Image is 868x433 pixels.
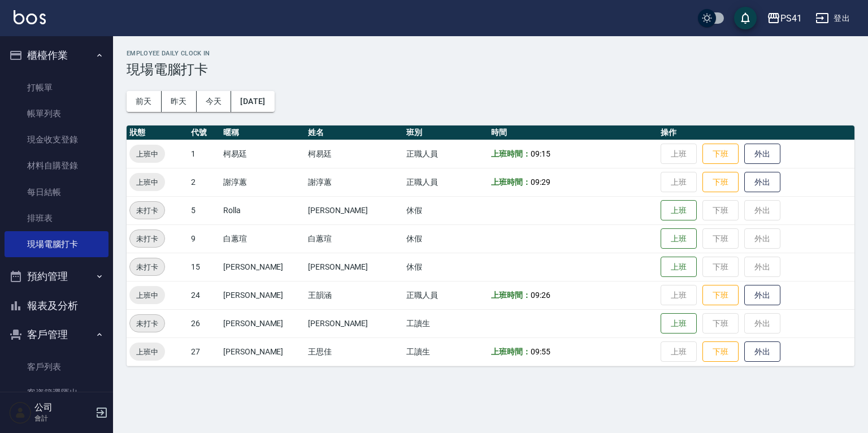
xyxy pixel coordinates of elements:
button: 報表及分析 [5,291,108,321]
td: [PERSON_NAME] [220,253,305,281]
a: 每日結帳 [5,179,108,205]
button: [DATE] [231,91,274,112]
td: 15 [188,253,220,281]
span: 上班中 [129,148,165,160]
button: 昨天 [162,91,197,112]
button: 前天 [127,91,162,112]
h2: Employee Daily Clock In [127,50,854,57]
span: 上班中 [129,346,165,358]
a: 現金收支登錄 [5,127,108,153]
th: 姓名 [305,125,403,140]
button: 下班 [702,144,739,164]
td: 1 [188,140,220,168]
button: 外出 [744,285,780,306]
td: [PERSON_NAME] [305,309,403,337]
button: 客戶管理 [5,320,108,349]
button: PS41 [762,7,806,30]
th: 班別 [403,125,488,140]
b: 上班時間： [491,291,531,300]
button: 登出 [811,8,854,29]
button: save [734,7,757,29]
td: Rolla [220,196,305,224]
td: 9 [188,224,220,253]
th: 狀態 [127,125,188,140]
a: 現場電腦打卡 [5,231,108,257]
button: 外出 [744,341,780,362]
a: 材料自購登錄 [5,153,108,179]
button: 預約管理 [5,262,108,291]
td: 工讀生 [403,309,488,337]
td: 正職人員 [403,168,488,196]
td: 謝淳蕙 [220,168,305,196]
img: Logo [14,10,46,24]
td: 正職人員 [403,140,488,168]
span: 未打卡 [130,205,164,216]
td: [PERSON_NAME] [220,281,305,309]
span: 09:29 [531,177,550,187]
button: 上班 [661,313,697,334]
button: 上班 [661,200,697,221]
h3: 現場電腦打卡 [127,62,854,77]
b: 上班時間： [491,347,531,356]
td: [PERSON_NAME] [220,309,305,337]
td: [PERSON_NAME] [220,337,305,366]
button: 今天 [197,91,232,112]
th: 代號 [188,125,220,140]
td: 休假 [403,224,488,253]
span: 上班中 [129,176,165,188]
span: 09:55 [531,347,550,356]
div: PS41 [780,11,802,25]
button: 外出 [744,172,780,193]
td: 謝淳蕙 [305,168,403,196]
td: 工讀生 [403,337,488,366]
a: 客戶列表 [5,354,108,380]
td: 26 [188,309,220,337]
span: 未打卡 [130,318,164,330]
span: 未打卡 [130,261,164,273]
span: 09:26 [531,291,550,300]
td: 王韻涵 [305,281,403,309]
button: 下班 [702,285,739,306]
td: 柯易廷 [305,140,403,168]
button: 下班 [702,341,739,362]
td: 柯易廷 [220,140,305,168]
td: 24 [188,281,220,309]
th: 時間 [488,125,658,140]
a: 排班表 [5,205,108,231]
b: 上班時間： [491,177,531,187]
span: 未打卡 [130,233,164,245]
b: 上班時間： [491,149,531,158]
h5: 公司 [34,402,92,413]
button: 外出 [744,144,780,164]
button: 上班 [661,257,697,278]
td: 白蕙瑄 [220,224,305,253]
td: 2 [188,168,220,196]
span: 上班中 [129,289,165,301]
td: 休假 [403,196,488,224]
a: 客資篩選匯出 [5,380,108,406]
th: 操作 [658,125,854,140]
td: 正職人員 [403,281,488,309]
td: [PERSON_NAME] [305,196,403,224]
td: 休假 [403,253,488,281]
td: 5 [188,196,220,224]
th: 暱稱 [220,125,305,140]
button: 櫃檯作業 [5,41,108,70]
img: Person [9,401,32,424]
button: 上班 [661,228,697,249]
td: 27 [188,337,220,366]
a: 帳單列表 [5,101,108,127]
td: 王思佳 [305,337,403,366]
span: 09:15 [531,149,550,158]
a: 打帳單 [5,75,108,101]
button: 下班 [702,172,739,193]
td: 白蕙瑄 [305,224,403,253]
td: [PERSON_NAME] [305,253,403,281]
p: 會計 [34,413,92,423]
